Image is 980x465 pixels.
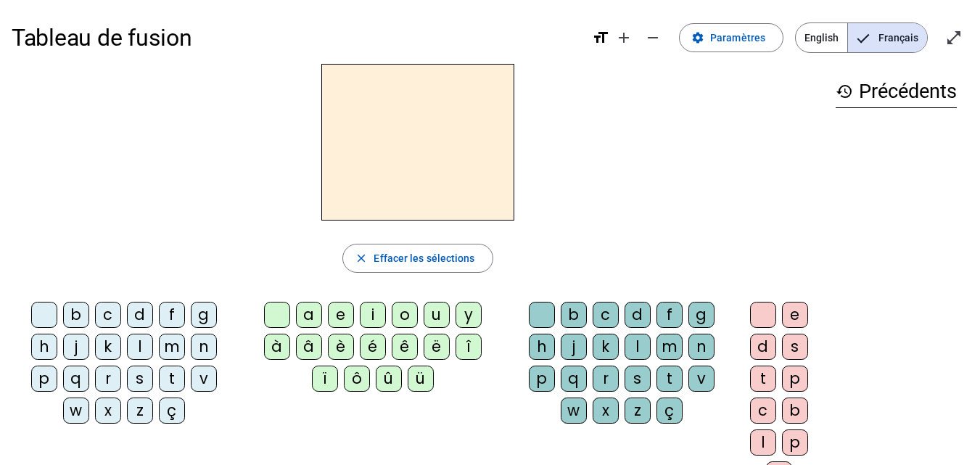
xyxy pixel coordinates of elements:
div: p [529,366,555,392]
div: t [750,366,776,392]
mat-icon: close [355,252,368,265]
div: e [782,302,808,328]
div: c [750,398,776,424]
div: z [127,398,153,424]
mat-icon: add [615,29,633,46]
mat-icon: history [836,83,853,100]
div: s [782,334,808,360]
div: ç [159,398,185,424]
h3: Précédents [836,75,957,108]
div: t [656,366,683,392]
div: ï [312,366,338,392]
div: m [159,334,185,360]
div: ç [656,398,683,424]
mat-icon: open_in_full [945,29,963,46]
div: è [328,334,354,360]
div: v [191,366,217,392]
div: ü [408,366,434,392]
span: Effacer les sélections [374,250,474,267]
div: î [456,334,482,360]
div: d [127,302,153,328]
div: v [688,366,715,392]
div: n [191,334,217,360]
div: r [593,366,619,392]
button: Paramètres [679,23,783,52]
div: t [159,366,185,392]
div: h [529,334,555,360]
div: h [31,334,57,360]
div: f [656,302,683,328]
div: o [392,302,418,328]
div: û [376,366,402,392]
div: j [561,334,587,360]
div: b [63,302,89,328]
div: u [424,302,450,328]
div: s [127,366,153,392]
div: k [95,334,121,360]
div: s [625,366,651,392]
span: Français [848,23,927,52]
div: i [360,302,386,328]
div: c [95,302,121,328]
div: k [593,334,619,360]
div: p [782,429,808,456]
div: j [63,334,89,360]
div: w [63,398,89,424]
div: z [625,398,651,424]
div: m [656,334,683,360]
span: Paramètres [710,29,765,46]
div: y [456,302,482,328]
div: c [593,302,619,328]
button: Effacer les sélections [342,244,493,273]
div: à [264,334,290,360]
div: b [782,398,808,424]
div: q [63,366,89,392]
span: English [796,23,847,52]
div: b [561,302,587,328]
div: d [750,334,776,360]
div: ë [424,334,450,360]
button: Entrer en plein écran [939,23,968,52]
mat-icon: remove [644,29,662,46]
div: p [782,366,808,392]
mat-icon: settings [691,31,704,44]
div: r [95,366,121,392]
div: é [360,334,386,360]
div: â [296,334,322,360]
div: l [127,334,153,360]
div: x [95,398,121,424]
div: n [688,334,715,360]
div: q [561,366,587,392]
div: a [296,302,322,328]
div: p [31,366,57,392]
button: Augmenter la taille de la police [609,23,638,52]
div: g [191,302,217,328]
div: e [328,302,354,328]
div: d [625,302,651,328]
div: f [159,302,185,328]
div: ê [392,334,418,360]
mat-icon: format_size [592,29,609,46]
div: ô [344,366,370,392]
div: g [688,302,715,328]
h1: Tableau de fusion [12,15,580,61]
div: x [593,398,619,424]
div: w [561,398,587,424]
div: l [750,429,776,456]
button: Diminuer la taille de la police [638,23,667,52]
div: l [625,334,651,360]
mat-button-toggle-group: Language selection [795,22,928,53]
